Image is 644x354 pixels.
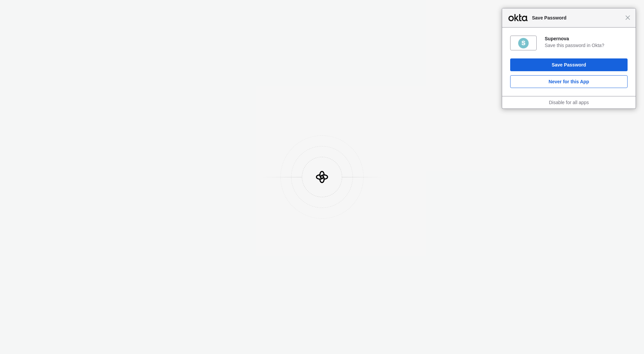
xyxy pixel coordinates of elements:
a: Disable for all apps [549,100,589,105]
img: 8+uwTIAAAABklEQVQDAESOgsI1YMvbAAAAAElFTkSuQmCC [518,37,529,49]
div: Supernova [545,36,628,42]
span: Save Password [529,14,625,22]
div: Save this password in Okta? [545,42,628,48]
button: Save Password [510,58,628,71]
button: Never for this App [510,75,628,88]
span: Close [625,15,630,20]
